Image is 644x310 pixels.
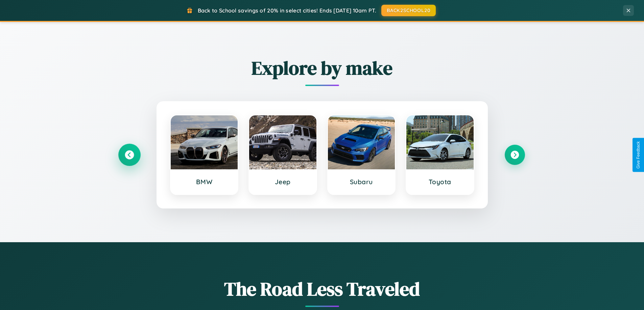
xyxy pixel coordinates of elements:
[177,178,231,186] h3: BMW
[198,7,376,14] span: Back to School savings of 20% in select cities! Ends [DATE] 10am PT.
[256,178,310,186] h3: Jeep
[335,178,388,186] h3: Subaru
[119,276,525,302] h1: The Road Less Traveled
[119,55,525,81] h2: Explore by make
[636,141,641,169] div: Give Feedback
[381,5,436,16] button: BACK2SCHOOL20
[413,178,467,186] h3: Toyota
